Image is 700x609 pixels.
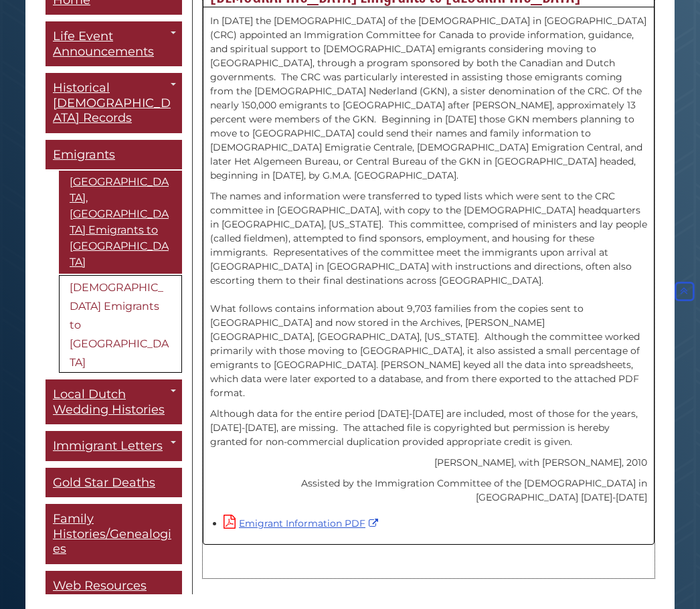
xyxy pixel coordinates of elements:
span: Web Resources [53,578,147,593]
p: [PERSON_NAME], with [PERSON_NAME], 2010 [210,456,647,470]
span: Gold Star Deaths [53,475,155,490]
p: The names and information were transferred to typed lists which were sent to the CRC committee in... [210,189,647,400]
span: Emigrants [53,147,115,162]
span: Immigrant Letters [53,438,163,453]
p: Assisted by the Immigration Committee of the [DEMOGRAPHIC_DATA] in [GEOGRAPHIC_DATA] [DATE]-[DATE] [210,476,647,505]
a: Back to Top [672,285,697,297]
a: [GEOGRAPHIC_DATA], [GEOGRAPHIC_DATA] Emigrants to [GEOGRAPHIC_DATA] [59,171,182,274]
p: Although data for the entire period [DATE]-[DATE] are included, most of those for the years, [DAT... [210,407,647,449]
a: Local Dutch Wedding Histories [46,379,182,424]
a: Web Resources [46,571,182,601]
span: Life Event Announcements [53,29,154,59]
a: Historical [DEMOGRAPHIC_DATA] Records [46,73,182,133]
a: Gold Star Deaths [46,468,182,498]
a: Emigrants [46,140,182,170]
a: Life Event Announcements [46,21,182,66]
a: Family Histories/Genealogies [46,504,182,564]
span: Historical [DEMOGRAPHIC_DATA] Records [53,80,171,125]
a: Emigrant Information PDF [224,517,381,529]
a: Immigrant Letters [46,431,182,461]
span: Family Histories/Genealogies [53,511,171,556]
span: Local Dutch Wedding Histories [53,387,165,417]
a: [DEMOGRAPHIC_DATA] Emigrants to [GEOGRAPHIC_DATA] [59,275,182,373]
p: In [DATE] the [DEMOGRAPHIC_DATA] of the [DEMOGRAPHIC_DATA] in [GEOGRAPHIC_DATA] (CRC) appointed a... [210,14,647,183]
